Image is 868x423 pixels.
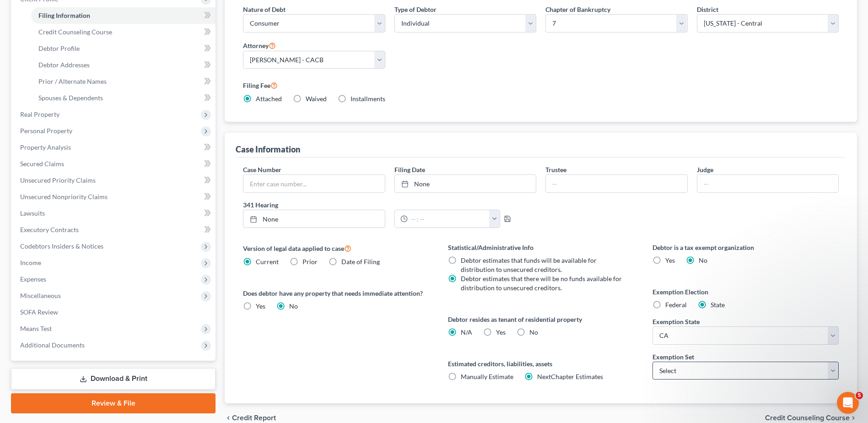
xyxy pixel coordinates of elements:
span: Executory Contracts [20,226,79,233]
span: Unsecured Priority Claims [20,176,96,184]
label: Filing Fee [243,80,839,91]
span: Property Analysis [20,143,71,151]
a: None [243,210,384,228]
a: Debtor Addresses [31,57,216,73]
span: Means Test [20,325,52,332]
span: Federal [665,301,687,309]
label: Version of legal data applied to case [243,243,429,254]
i: chevron_left [225,414,232,422]
label: District [697,5,718,14]
span: Spouses & Dependents [38,94,103,102]
span: Current [256,258,279,266]
span: Date of Filing [341,258,380,266]
a: None [395,175,536,192]
label: Case Number [243,165,281,174]
a: Credit Counseling Course [31,24,216,40]
span: Debtor estimates that funds will be available for distribution to unsecured creditors. [461,256,597,273]
a: Debtor Profile [31,40,216,57]
label: Exemption State [652,317,700,326]
input: -- [546,175,687,192]
span: Secured Claims [20,160,64,168]
i: chevron_right [850,414,857,422]
span: Debtor Addresses [38,61,90,69]
span: Attached [256,95,282,103]
label: Estimated creditors, liabilities, assets [448,359,634,369]
span: Yes [496,328,506,336]
label: Attorney [243,40,276,51]
span: No [699,256,707,264]
label: Does debtor have any property that needs immediate attention? [243,288,429,298]
span: Credit Report [232,414,276,422]
span: N/A [461,328,472,336]
label: Trustee [545,165,566,174]
a: Review & File [11,393,216,413]
span: Filing Information [38,11,90,19]
span: Additional Documents [20,341,85,349]
span: Codebtors Insiders & Notices [20,242,103,250]
label: Type of Debtor [394,5,437,14]
iframe: Intercom live chat [837,392,859,414]
input: -- : -- [408,210,490,228]
label: Judge [697,165,713,174]
span: Debtor estimates that there will be no funds available for distribution to unsecured creditors. [461,275,622,292]
span: 5 [856,392,863,399]
a: Spouses & Dependents [31,90,216,106]
label: 341 Hearing [238,200,541,210]
label: Debtor is a tax exempt organization [652,243,839,252]
span: No [289,302,298,310]
span: Credit Counseling Course [765,414,850,422]
span: Debtor Profile [38,44,80,52]
label: Chapter of Bankruptcy [545,5,610,14]
span: NextChapter Estimates [537,373,603,380]
span: Credit Counseling Course [38,28,112,36]
span: Yes [665,256,675,264]
span: Yes [256,302,265,310]
span: Personal Property [20,127,72,135]
a: Download & Print [11,368,216,390]
span: Prior / Alternate Names [38,77,107,85]
a: Executory Contracts [13,222,216,238]
label: Exemption Election [652,287,839,297]
a: Secured Claims [13,156,216,172]
a: SOFA Review [13,304,216,320]
label: Filing Date [394,165,425,174]
span: Unsecured Nonpriority Claims [20,193,108,201]
div: Case Information [236,144,300,155]
span: Income [20,259,41,266]
a: Property Analysis [13,139,216,156]
span: Prior [302,258,318,266]
input: Enter case number... [243,175,384,192]
span: Installments [350,95,385,103]
a: Filing Information [31,7,216,24]
span: State [711,301,725,309]
label: Nature of Debt [243,5,286,14]
button: Credit Counseling Course chevron_right [765,414,857,422]
input: -- [697,175,838,192]
span: Manually Estimate [461,373,513,380]
span: Lawsuits [20,209,45,217]
a: Unsecured Priority Claims [13,172,216,189]
a: Lawsuits [13,205,216,222]
span: SOFA Review [20,308,58,316]
label: Statistical/Administrative Info [448,243,634,252]
span: Waived [306,95,327,103]
a: Prior / Alternate Names [31,73,216,90]
span: Expenses [20,275,46,283]
span: Miscellaneous [20,292,61,299]
span: Real Property [20,110,59,118]
label: Debtor resides as tenant of residential property [448,315,634,324]
button: chevron_left Credit Report [225,414,276,422]
span: No [529,328,538,336]
a: Unsecured Nonpriority Claims [13,189,216,205]
label: Exemption Set [652,352,694,362]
